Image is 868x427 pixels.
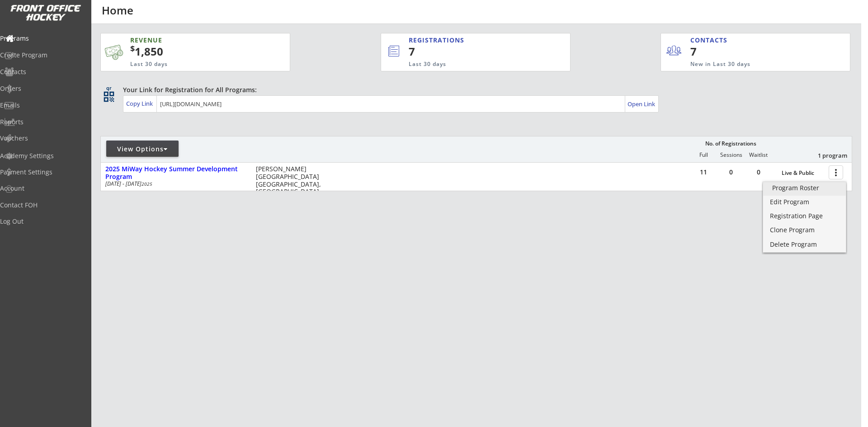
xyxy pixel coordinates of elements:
div: Last 30 days [409,61,533,68]
div: 11 [690,169,717,175]
div: REVENUE [130,36,246,45]
div: Live & Public [782,170,824,176]
div: Program Roster [772,185,837,191]
div: qr [103,85,114,91]
div: 2025 MiWay Hockey Summer Development Program [105,165,246,181]
div: Copy Link [126,99,155,108]
div: 1,850 [130,44,261,59]
div: Edit Program [770,199,839,205]
a: Open Link [627,98,656,110]
a: Edit Program [763,196,846,210]
div: 7 [690,44,746,59]
button: more_vert [829,165,843,179]
div: View Options [106,145,179,154]
div: [PERSON_NAME][GEOGRAPHIC_DATA] [GEOGRAPHIC_DATA], [GEOGRAPHIC_DATA] [256,165,327,196]
div: Waitlist [745,152,772,158]
div: CONTACTS [690,36,731,45]
div: Your Link for Registration for All Programs: [123,85,824,94]
a: Registration Page [763,210,846,224]
div: Sessions [717,152,745,158]
div: 0 [717,169,745,175]
div: Delete Program [770,241,839,248]
div: New in Last 30 days [690,61,808,68]
a: Program Roster [763,182,846,196]
div: Full [690,152,717,158]
sup: $ [130,43,135,54]
div: Registration Page [770,213,839,219]
button: qr_code [102,90,116,103]
div: Open Link [627,100,656,108]
div: Clone Program [770,227,839,233]
div: [DATE] - [DATE] [105,181,244,187]
em: 2025 [142,181,152,187]
div: No. of Registrations [703,141,759,147]
div: REGISTRATIONS [409,36,528,45]
div: 1 program [800,151,847,160]
div: Last 30 days [130,61,246,68]
div: 0 [745,169,772,175]
div: 7 [409,44,540,59]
